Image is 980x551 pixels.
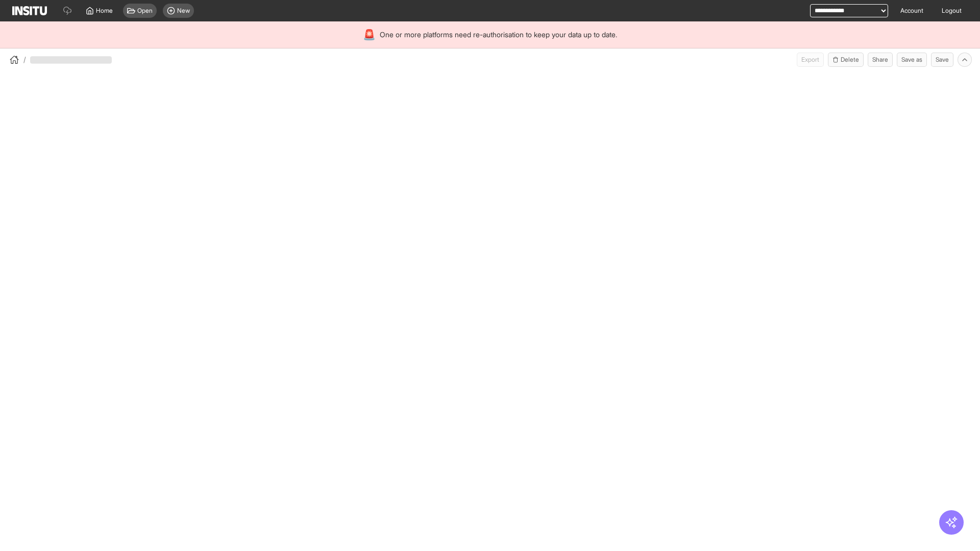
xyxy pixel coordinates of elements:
[177,7,190,15] span: New
[797,53,824,67] button: Export
[137,7,153,15] span: Open
[380,30,617,40] span: One or more platforms need re-authorisation to keep your data up to date.
[897,53,927,67] button: Save as
[797,53,824,67] span: Can currently only export from Insights reports.
[23,55,26,65] span: /
[96,7,113,15] span: Home
[363,28,376,42] div: 🚨
[931,53,953,67] button: Save
[868,53,893,67] button: Share
[8,54,26,66] button: /
[828,53,864,67] button: Delete
[12,6,47,15] img: Logo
